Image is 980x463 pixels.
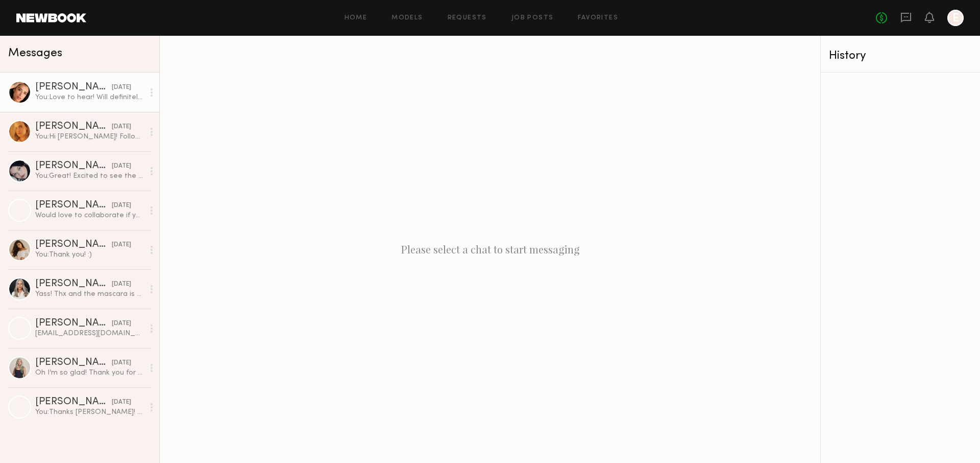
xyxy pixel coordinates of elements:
[112,240,131,250] div: [DATE]
[35,122,112,132] div: [PERSON_NAME]
[829,50,972,62] div: History
[112,83,131,92] div: [DATE]
[35,318,112,329] div: [PERSON_NAME]
[35,200,112,211] div: [PERSON_NAME]
[35,92,144,102] div: You: Love to hear! Will definitely be in touch :)
[112,358,131,368] div: [DATE]
[112,201,131,211] div: [DATE]
[8,48,62,59] span: Messages
[448,15,487,21] a: Requests
[112,398,131,407] div: [DATE]
[391,15,423,21] a: Models
[35,211,144,220] div: Would love to collaborate if you’re still looking
[35,397,112,407] div: [PERSON_NAME]
[112,122,131,132] div: [DATE]
[947,10,964,26] a: E
[35,407,144,417] div: You: Thanks [PERSON_NAME]! And agree your eyes look amazing with Thrive!!
[112,161,131,171] div: [DATE]
[35,171,144,181] div: You: Great! Excited to see the content :) Also please let me know if you can sign the agreement [...
[35,358,112,368] div: [PERSON_NAME]
[35,368,144,378] div: Oh I’m so glad! Thank you for the opportunity. I look forward to the next one.
[112,280,131,289] div: [DATE]
[511,15,554,21] a: Job Posts
[35,329,144,338] div: [EMAIL_ADDRESS][DOMAIN_NAME]
[35,279,112,289] div: [PERSON_NAME]
[160,36,820,463] div: Please select a chat to start messaging
[35,289,144,299] div: Yass! Thx and the mascara is outstanding, of course!
[112,319,131,329] div: [DATE]
[35,132,144,142] div: You: Hi [PERSON_NAME]! Following up on the edits requested. LMK if you have any questions!
[35,82,112,92] div: [PERSON_NAME]
[345,15,367,21] a: Home
[578,15,618,21] a: Favorites
[35,161,112,171] div: [PERSON_NAME]
[35,250,144,260] div: You: Thank you! :)
[35,240,112,250] div: [PERSON_NAME]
